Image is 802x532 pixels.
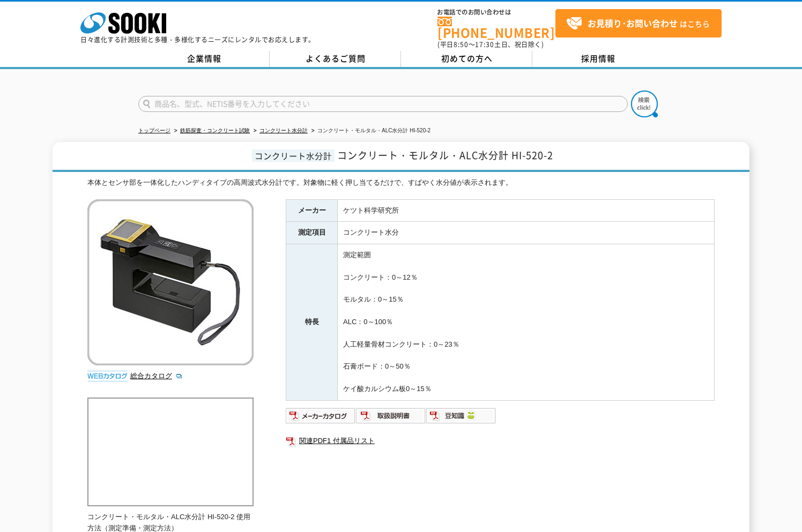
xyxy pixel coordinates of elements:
[338,199,715,222] td: ケツト科学研究所
[454,40,469,49] span: 8:50
[309,125,430,137] li: コンクリート・モルタル・ALC水分計 HI-520-2
[401,51,532,67] a: 初めての方へ
[286,434,715,448] a: 関連PDF1 付属品リスト
[180,128,250,133] a: 鉄筋探査・コンクリート試験
[130,372,183,380] a: 総合カタログ
[566,16,710,32] span: はこちら
[555,9,722,38] a: お見積り･お問い合わせはこちら
[270,51,401,67] a: よくあるご質問
[286,199,338,222] th: メーカー
[426,407,496,424] img: 豆知識
[87,371,128,381] img: webカタログ
[532,51,664,67] a: 採用情報
[356,414,426,422] a: 取扱説明書
[338,222,715,244] td: コンクリート水分
[87,177,715,189] div: 本体とセンサ部を一体化したハンディタイプの高周波式水分計です。対象物に軽く押し当てるだけで、すばやく水分値が表示されます。
[426,414,496,422] a: 豆知識
[338,244,715,400] td: 測定範囲 コンクリート：0～12％ モルタル：0～15％ ALC：0～100％ 人工軽量骨材コンクリート：0～23％ 石膏ボード：0～50％ ケイ酸カルシウム板0～15％
[286,244,338,400] th: 特長
[337,148,553,162] span: コンクリート・モルタル・ALC水分計 HI-520-2
[631,91,658,117] img: btn_search.png
[437,40,544,49] span: (平日 ～ 土日、祝日除く)
[437,9,555,16] span: お電話でのお問い合わせは
[87,199,254,365] img: コンクリート・モルタル・ALC水分計 HI-520-2
[286,407,356,424] img: メーカーカタログ
[80,36,315,43] p: 日々進化する計測技術と多種・多様化するニーズにレンタルでお応えします。
[441,53,493,64] span: 初めての方へ
[259,128,308,133] a: コンクリート水分計
[138,96,628,112] input: 商品名、型式、NETIS番号を入力してください
[286,414,356,422] a: メーカーカタログ
[356,407,426,424] img: 取扱説明書
[475,40,494,49] span: 17:30
[252,149,335,162] span: コンクリート水分計
[588,17,678,29] strong: お見積り･お問い合わせ
[437,17,555,39] a: [PHONE_NUMBER]
[138,51,270,67] a: 企業情報
[138,128,170,133] a: トップページ
[286,222,338,244] th: 測定項目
